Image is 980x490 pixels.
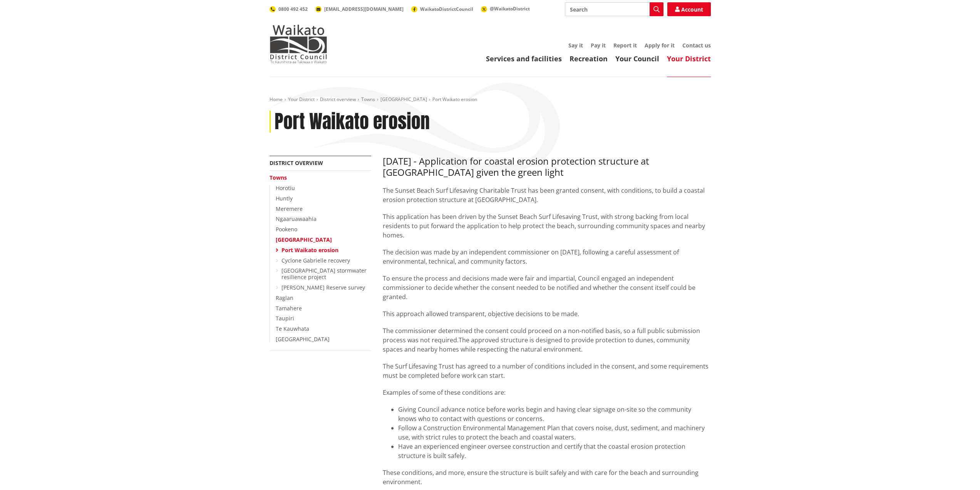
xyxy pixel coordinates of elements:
a: Your Council [615,54,659,63]
a: Your District [288,96,315,103]
a: [GEOGRAPHIC_DATA] [276,335,330,343]
a: Towns [361,96,375,103]
p: This approach allowed transparent, objective decisions to be made. [383,309,711,318]
a: [GEOGRAPHIC_DATA] [380,96,427,103]
p: To ensure the process and decisions made were fair and impartial, Council engaged an independent ... [383,274,711,301]
input: Search input [565,2,663,16]
a: Apply for it [645,42,675,49]
span: Port Waikato erosion [432,96,477,103]
p: These conditions, and more, ensure the structure is built safely and with care for the beach and ... [383,468,711,487]
p: The decision was made by an independent commissioner on [DATE], following a careful assessment of... [383,248,711,266]
nav: breadcrumb [270,96,711,103]
li: Follow a Construction Environmental Management Plan that covers noise, dust, sediment, and machin... [398,423,711,442]
a: Tamahere [276,305,302,312]
a: Meremere [276,205,303,212]
a: WaikatoDistrictCouncil [411,6,473,12]
span: WaikatoDistrictCouncil [420,6,473,12]
a: Port Waikato erosion [281,246,338,254]
a: Report it [613,42,637,49]
li: Have an experienced engineer oversee construction and certify that the coastal erosion protection... [398,442,711,460]
a: Home [270,96,283,103]
h1: Port Waikato erosion [275,111,430,133]
img: Waikato District Council - Te Kaunihera aa Takiwaa o Waikato [270,25,327,63]
a: @WaikatoDistrict [481,5,530,12]
a: Your District [667,54,711,63]
p: This application has been driven by the Sunset Beach Surf Lifesaving Trust, with strong backing f... [383,212,711,240]
a: Services and facilities [486,54,562,63]
p: The commissioner determined the consent could proceed on a non-notified basis, so a full public s... [383,326,711,354]
a: Huntly [276,195,293,202]
a: Account [667,2,711,16]
a: Pookeno [276,226,297,233]
a: District overview [270,159,323,167]
a: [GEOGRAPHIC_DATA] stormwater resilience project [281,267,367,281]
p: The Surf Lifesaving Trust has agreed to a number of conditions included in the consent, and some ... [383,362,711,380]
a: Te Kauwhata [276,325,309,332]
a: Pay it [591,42,606,49]
li: Giving Council advance notice before works begin and having clear signage on-site so the communit... [398,405,711,423]
a: District overview [320,96,356,103]
span: [EMAIL_ADDRESS][DOMAIN_NAME] [324,6,404,12]
a: [GEOGRAPHIC_DATA] [276,236,332,243]
a: Recreation [570,54,608,63]
h3: [DATE] - Application for coastal erosion protection structure at [GEOGRAPHIC_DATA] given the gree... [383,156,711,178]
span: @WaikatoDistrict [490,5,530,12]
p: Examples of some of these conditions are: [383,388,711,397]
span: 0800 492 452 [278,6,308,12]
a: 0800 492 452 [270,6,308,12]
a: Taupiri [276,315,294,322]
a: Cyclone Gabrielle recovery [281,257,350,264]
a: Ngaaruawaahia [276,215,317,222]
p: The Sunset Beach Surf Lifesaving Charitable Trust has been granted consent, with conditions, to b... [383,186,711,204]
a: Towns [270,174,287,181]
a: Raglan [276,294,293,301]
a: Horotiu [276,184,295,192]
a: Say it [568,42,583,49]
a: [EMAIL_ADDRESS][DOMAIN_NAME] [315,6,404,12]
a: [PERSON_NAME] Reserve survey [281,284,365,291]
a: Contact us [682,42,711,49]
